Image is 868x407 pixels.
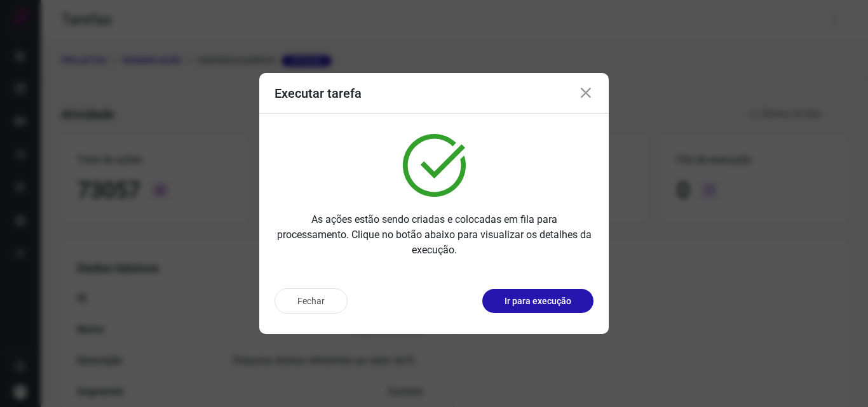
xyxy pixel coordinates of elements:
button: Ir para execução [482,289,593,313]
p: Ir para execução [505,295,571,308]
button: Fechar [275,288,348,314]
h3: Executar tarefa [275,86,362,101]
img: verified.svg [403,134,466,197]
p: As ações estão sendo criadas e colocadas em fila para processamento. Clique no botão abaixo para ... [275,212,593,258]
